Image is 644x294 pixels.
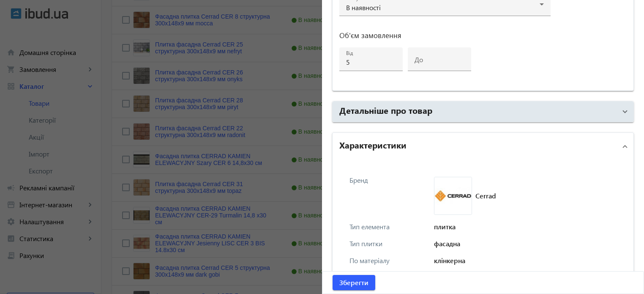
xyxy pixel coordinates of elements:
[415,55,423,64] mat-label: до
[349,177,434,184] div: Бренд
[339,257,424,264] div: По матеріалу
[475,192,496,199] span: Cerrad
[346,3,381,12] span: В наявності
[424,223,627,230] span: плитка
[434,177,472,215] img: Cerrad
[424,257,627,264] span: клінкерна
[333,275,375,290] button: Зберегти
[333,133,633,160] mat-expansion-panel-header: Характеристики
[339,240,424,247] div: Тип плитки
[424,240,627,247] span: фасадна
[346,50,353,57] mat-label: від
[333,102,633,122] mat-expansion-panel-header: Детальніше про товар
[339,32,551,39] h3: Об'єм замовлення
[339,278,368,287] span: Зберегти
[339,223,424,230] div: Тип елемента
[339,139,407,151] h2: Характеристики
[339,104,432,116] h2: Детальніше про товар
